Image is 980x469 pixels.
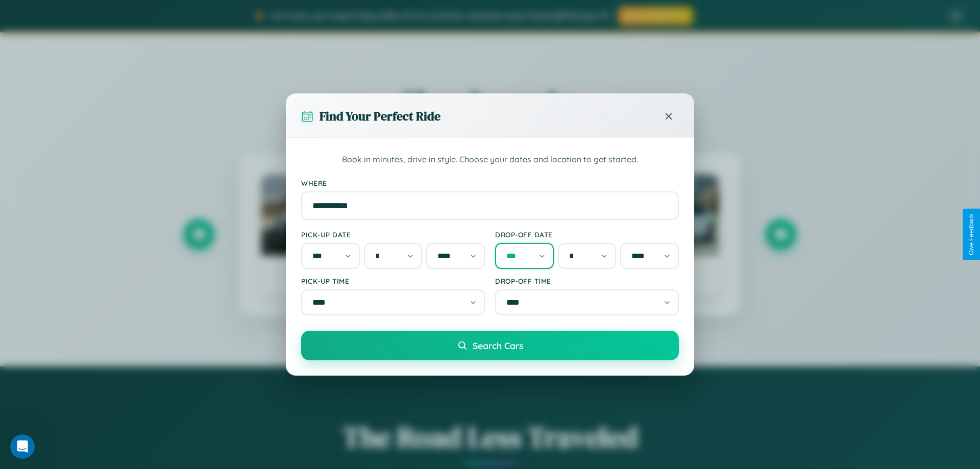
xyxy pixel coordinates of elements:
[301,331,679,360] button: Search Cars
[320,108,440,125] h3: Find Your Perfect Ride
[495,230,679,239] label: Drop-off Date
[301,230,485,239] label: Pick-up Date
[495,277,679,285] label: Drop-off Time
[473,340,523,351] span: Search Cars
[301,179,679,187] label: Where
[301,277,485,285] label: Pick-up Time
[301,153,679,166] p: Book in minutes, drive in style. Choose your dates and location to get started.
